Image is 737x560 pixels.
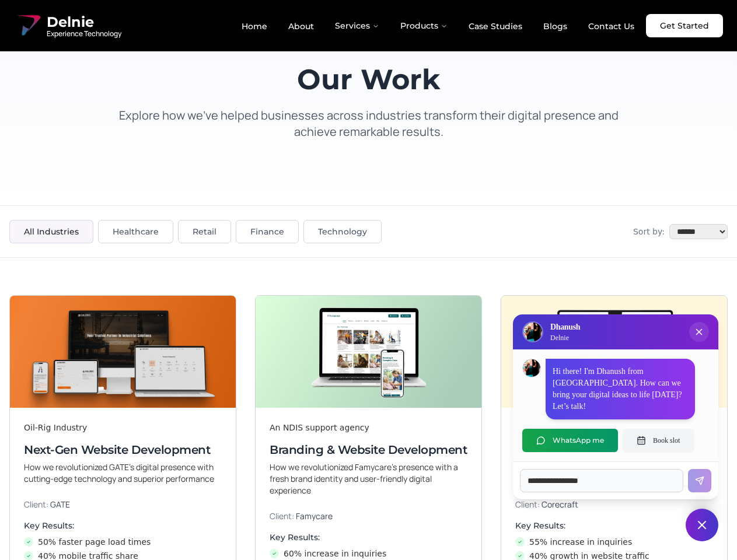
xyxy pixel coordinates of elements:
[270,422,467,433] div: An NDIS support agency
[646,14,723,37] a: Get Started
[47,29,121,38] span: Experience Technology
[107,107,630,140] p: Explore how we've helped businesses across industries transform their digital presence and achiev...
[24,422,222,433] div: Oil-Rig Industry
[232,16,277,36] a: Home
[515,536,713,548] li: 55% increase in inquiries
[24,520,222,531] h4: Key Results:
[98,220,173,243] button: Healthcare
[24,499,222,510] p: Client:
[553,366,688,412] p: Hi there! I'm Dhanush from [GEOGRAPHIC_DATA]. How can we bring your digital ideas to life [DATE]?...
[522,429,618,452] button: WhatsApp me
[326,14,389,37] button: Services
[14,12,121,40] a: Delnie Logo Full
[579,16,644,36] a: Contact Us
[686,509,718,541] button: Close chat
[24,461,222,485] p: How we revolutionized GATE’s digital presence with cutting-edge technology and superior performance
[689,322,709,342] button: Close chat popup
[550,321,580,333] h3: Dhanush
[9,220,93,243] button: All Industries
[10,296,236,408] img: Next-Gen Website Development
[270,548,467,559] li: 60% increase in inquiries
[232,14,644,37] nav: Main
[501,296,727,408] img: Digital & Brand Revamp
[178,220,231,243] button: Retail
[270,461,467,496] p: How we revolutionized Famycare’s presence with a fresh brand identity and user-friendly digital e...
[270,442,467,458] h3: Branding & Website Development
[279,16,323,36] a: About
[391,14,457,37] button: Products
[236,220,299,243] button: Finance
[14,12,42,40] img: Delnie Logo
[523,359,540,377] img: Dhanush
[24,536,222,548] li: 50% faster page load times
[633,226,665,237] span: Sort by:
[270,531,467,543] h4: Key Results:
[107,65,630,93] h1: Our Work
[623,429,694,452] button: Book slot
[534,16,577,36] a: Blogs
[550,333,580,342] p: Delnie
[270,510,467,522] p: Client:
[24,442,222,458] h3: Next-Gen Website Development
[47,13,121,32] span: Delnie
[296,510,333,521] span: Famycare
[523,323,542,341] img: Delnie Logo
[303,220,382,243] button: Technology
[459,16,532,36] a: Case Studies
[50,499,70,510] span: GATE
[256,296,481,408] img: Branding & Website Development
